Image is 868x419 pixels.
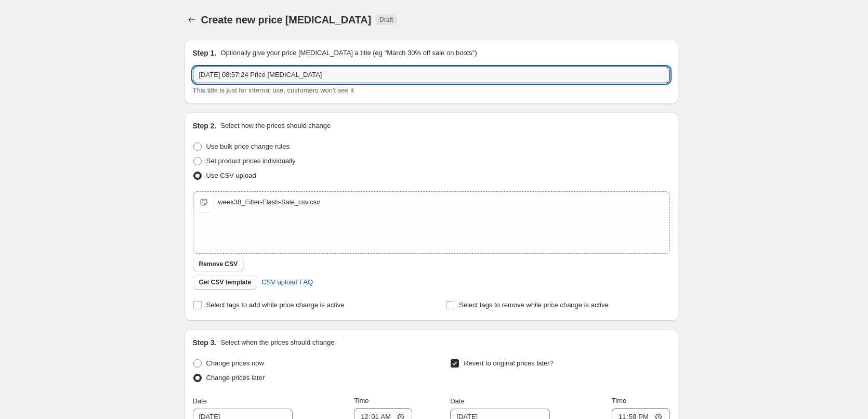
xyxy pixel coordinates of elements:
[193,275,258,290] button: Get CSV template
[464,359,554,367] span: Revert to original prices later?
[193,257,244,271] button: Remove CSV
[199,260,238,268] span: Remove CSV
[206,157,296,165] span: Set product prices individually
[193,121,217,131] h2: Step 2.
[201,14,372,25] span: Create new price [MEDICAL_DATA]
[193,337,217,348] h2: Step 3.
[185,12,199,27] button: Price change jobs
[199,278,252,286] span: Get CSV template
[193,48,217,58] h2: Step 1.
[459,301,609,309] span: Select tags to remove while price change is active
[206,142,290,150] span: Use bulk price change rules
[206,359,264,367] span: Change prices now
[612,397,626,404] span: Time
[220,337,334,348] p: Select when the prices should change
[261,277,313,287] span: CSV upload FAQ
[354,397,369,404] span: Time
[206,301,345,309] span: Select tags to add while price change is active
[206,374,265,382] span: Change prices later
[193,397,207,405] span: Date
[450,397,464,405] span: Date
[193,86,354,94] span: This title is just for internal use, customers won't see it
[206,172,256,179] span: Use CSV upload
[193,67,670,83] input: 30% off holiday sale
[255,274,319,291] a: CSV upload FAQ
[379,16,393,24] span: Draft
[218,197,320,207] div: week38_Filter-Flash-Sale_csv.csv
[220,48,477,58] p: Optionally give your price [MEDICAL_DATA] a title (eg "March 30% off sale on boots")
[220,121,331,131] p: Select how the prices should change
